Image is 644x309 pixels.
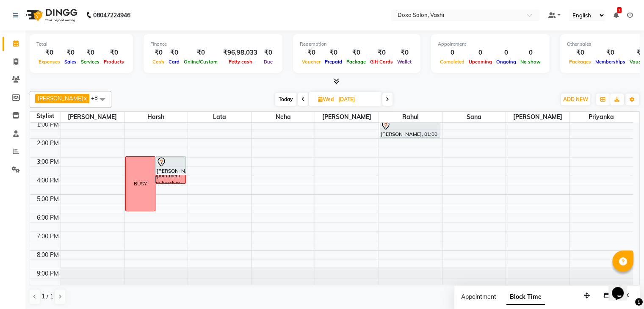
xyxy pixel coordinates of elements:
[36,59,62,65] span: Expenses
[614,11,619,19] a: 1
[220,48,261,58] div: ₹96,98,033
[608,275,636,301] iframe: chat widget
[150,157,191,202] div: [PERSON_NAME] Called on [DATE] Appointment with harsh to confirm, for her, Son & Daughter
[35,232,61,241] div: 7:00 PM
[262,59,275,65] span: Due
[593,48,627,58] div: ₹0
[166,59,182,65] span: Card
[438,59,467,65] span: Completed
[35,213,61,222] div: 6:00 PM
[150,59,166,65] span: Cash
[36,48,62,58] div: ₹0
[518,48,543,58] div: 0
[252,112,315,122] span: Neha
[518,59,543,65] span: No show
[35,251,61,259] div: 8:00 PM
[395,59,414,65] span: Wallet
[134,180,147,188] div: BUSY
[438,48,467,58] div: 0
[261,48,276,58] div: ₹0
[315,112,378,122] span: [PERSON_NAME]
[36,41,126,48] div: Total
[344,59,368,65] span: Package
[467,48,494,58] div: 0
[150,48,166,58] div: ₹0
[35,176,61,185] div: 4:00 PM
[380,120,440,137] div: [PERSON_NAME], 01:00 PM-02:00 PM, Hair Cut - Advance Stylist ([DEMOGRAPHIC_DATA])
[395,48,414,58] div: ₹0
[617,7,622,13] span: 1
[182,48,220,58] div: ₹0
[506,290,545,305] span: Block Time
[41,292,53,301] span: 1 / 1
[593,59,627,65] span: Memberships
[336,93,378,106] input: 2025-09-03
[124,112,188,122] span: Harsh
[62,59,79,65] span: Sales
[93,3,130,27] b: 08047224946
[461,293,496,301] span: Appointment
[569,112,633,122] span: Priyanka
[30,112,61,121] div: Stylist
[61,112,124,122] span: [PERSON_NAME]
[35,120,61,129] div: 1:00 PM
[323,48,344,58] div: ₹0
[79,59,102,65] span: Services
[567,59,593,65] span: Packages
[62,48,79,58] div: ₹0
[35,139,61,148] div: 2:00 PM
[300,48,323,58] div: ₹0
[442,112,506,122] span: Sana
[35,195,61,204] div: 5:00 PM
[35,157,61,166] div: 3:00 PM
[494,48,518,58] div: 0
[438,41,543,48] div: Appointment
[368,59,395,65] span: Gift Cards
[561,94,590,105] button: ADD NEW
[35,269,61,278] div: 9:00 PM
[102,48,126,58] div: ₹0
[227,59,254,65] span: Petty cash
[22,3,80,27] img: logo
[300,41,414,48] div: Redemption
[79,48,102,58] div: ₹0
[379,112,442,122] span: Rahul
[166,48,182,58] div: ₹0
[38,95,83,102] span: [PERSON_NAME]
[275,93,296,106] span: Today
[150,41,276,48] div: Finance
[182,59,220,65] span: Online/Custom
[344,48,368,58] div: ₹0
[506,112,569,122] span: [PERSON_NAME]
[316,96,336,102] span: Wed
[300,59,323,65] span: Voucher
[368,48,395,58] div: ₹0
[91,94,104,101] span: +8
[188,112,251,122] span: Lata
[102,59,126,65] span: Products
[156,157,185,174] div: [PERSON_NAME] , 03:00 PM-04:00 PM, Hair Cut - Salon Director ([DEMOGRAPHIC_DATA])
[83,95,87,102] a: x
[567,48,593,58] div: ₹0
[323,59,344,65] span: Prepaid
[467,59,494,65] span: Upcoming
[563,96,588,102] span: ADD NEW
[494,59,518,65] span: Ongoing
